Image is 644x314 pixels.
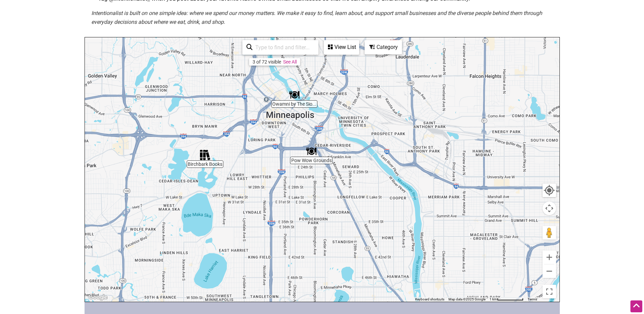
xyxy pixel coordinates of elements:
[242,40,318,55] div: Type to search and filter
[542,184,556,197] button: Your Location
[87,293,109,302] img: Google
[542,264,556,278] button: Zoom out
[542,202,556,215] button: Map camera controls
[253,41,314,54] input: Type to find and filter...
[415,297,444,302] button: Keyboard shortcuts
[253,59,281,65] div: 3 of 72 visible
[325,41,358,54] div: View List
[528,297,537,301] a: Terms (opens in new tab)
[87,293,109,302] a: Open this area in Google Maps (opens a new window)
[324,40,359,55] div: See a list of the visible businesses
[542,250,556,264] button: Zoom in
[630,300,642,312] div: Scroll Back to Top
[542,285,556,298] button: Toggle fullscreen view
[91,10,542,25] em: Intentionalist is built on one simple idea: where we spend our money matters. We make it easy to ...
[365,41,401,54] div: Category
[283,59,297,65] a: See All
[289,90,299,100] div: Owamni by The Sioux Chef
[200,150,210,160] div: Birchbark Books
[487,297,526,302] button: Map Scale: 1 km per 74 pixels
[490,297,497,301] span: 1 km
[542,226,556,240] button: Drag Pegman onto the map to open Street View
[306,146,316,156] div: Pow Wow Grounds
[448,297,485,301] span: Map data ©2025 Google
[365,40,402,54] div: Filter by category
